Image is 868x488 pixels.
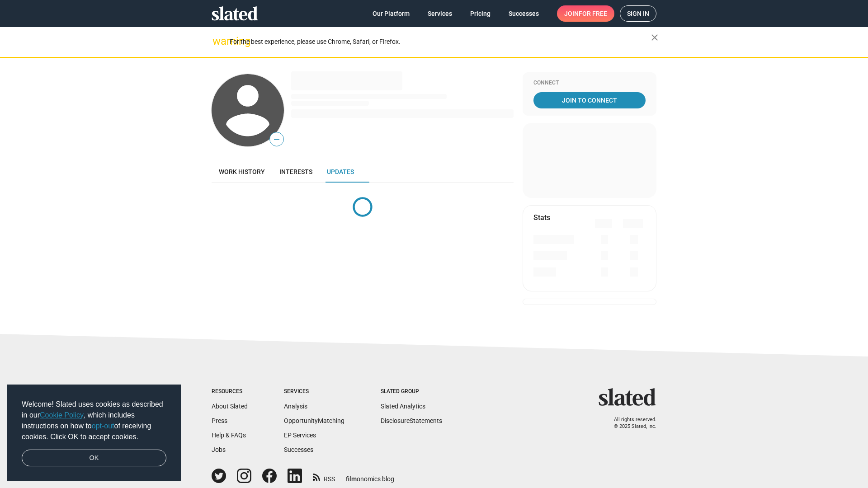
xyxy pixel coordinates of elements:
div: Slated Group [381,388,442,395]
a: Pricing [463,5,498,22]
a: OpportunityMatching [284,417,344,424]
a: Work history [212,161,272,183]
a: dismiss cookie message [22,450,166,467]
a: DisclosureStatements [381,417,442,424]
span: Work history [219,168,265,175]
span: Interests [279,168,312,175]
a: Successes [284,446,313,453]
span: Successes [509,5,539,22]
span: for free [579,5,607,22]
a: RSS [313,469,335,483]
a: Press [212,417,227,424]
a: Our Platform [365,5,417,22]
a: Interests [272,161,320,183]
a: Analysis [284,403,307,410]
span: Join [564,5,607,22]
span: Welcome! Slated uses cookies as described in our , which includes instructions on how to of recei... [22,399,166,442]
div: cookieconsent [7,385,181,481]
a: Sign in [620,5,656,22]
a: opt-out [92,422,114,430]
a: Join To Connect [533,92,646,108]
span: Join To Connect [535,92,644,108]
a: Jobs [212,446,226,453]
span: — [270,134,283,145]
a: About Slated [212,403,248,410]
a: Successes [501,5,546,22]
div: Connect [533,80,646,87]
div: Resources [212,388,248,395]
p: All rights reserved. © 2025 Slated, Inc. [604,417,656,430]
mat-icon: warning [212,36,223,47]
a: Services [420,5,459,22]
span: Services [428,5,452,22]
a: Slated Analytics [381,403,425,410]
a: EP Services [284,432,316,439]
a: Cookie Policy [40,411,84,419]
div: Services [284,388,344,395]
a: Joinfor free [557,5,614,22]
span: film [346,475,357,483]
mat-card-title: Stats [533,213,550,222]
span: Our Platform [373,5,410,22]
span: Updates [327,168,354,175]
a: Updates [320,161,361,183]
a: Help & FAQs [212,432,246,439]
mat-icon: close [649,32,660,43]
div: For the best experience, please use Chrome, Safari, or Firefox. [230,36,651,48]
span: Sign in [627,6,649,21]
a: filmonomics blog [346,468,394,483]
span: Pricing [470,5,491,22]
